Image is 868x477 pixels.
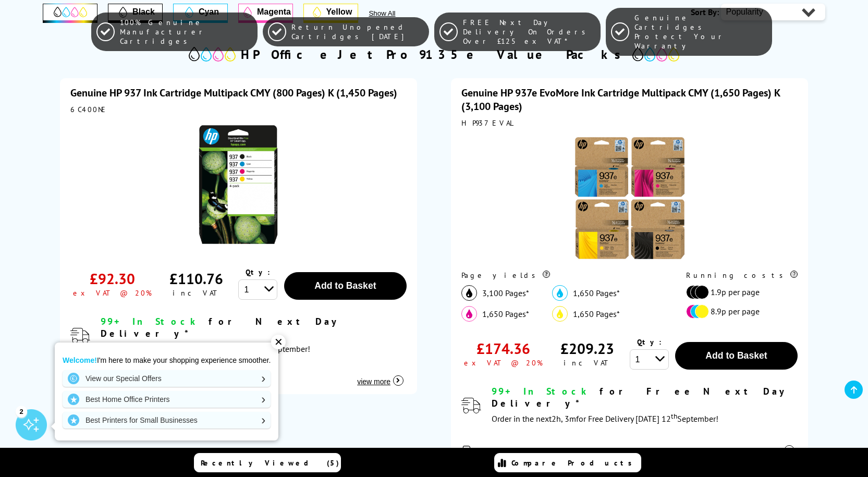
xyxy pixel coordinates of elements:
span: view more [357,377,390,386]
div: ex VAT @ 20% [73,288,152,298]
a: Genuine HP 937 Ink Cartridge Multipack CMY (800 Pages) K (1,450 Pages) [70,86,397,100]
span: Add to Basket [314,280,376,291]
div: ex VAT @ 20% [464,358,543,368]
span: 1,650 Pages* [573,288,620,298]
img: cyan_icon.svg [552,285,568,301]
div: HP937EVAL [461,118,798,128]
img: HP 937e EvoMore Ink Cartridge Multipack CMY (1,650 Pages) K (3,100 Pages) [565,133,695,263]
button: Add to Basket [675,342,798,370]
span: 100% Genuine Manufacturer Cartridges [120,18,252,46]
div: Page yields [461,271,663,280]
span: 1,650 Pages* [482,309,529,319]
img: yellow_icon.svg [552,306,568,322]
span: 99+ In Stock [492,385,591,397]
span: for Free Next Day Delivery* [492,385,789,409]
span: Qty: [637,337,662,347]
a: Genuine HP 937e EvoMore Ink Cartridge Multipack CMY (1,650 Pages) K (3,100 Pages) [461,86,780,113]
a: Best Printers for Small Businesses [63,412,271,429]
span: 3,100 Pages* [482,288,529,298]
img: magenta_icon.svg [461,306,477,322]
div: modal_delivery [492,385,798,426]
span: Add to Basket [705,350,767,361]
p: I'm here to make your shopping experience smoother. [63,356,271,365]
sup: th [671,411,677,421]
span: Recently Viewed (5) [201,458,339,468]
div: 6C400NE [70,105,407,114]
span: FREE Next Day Delivery On Orders Over £125 ex VAT* [463,18,595,46]
span: 1,650 Pages* [573,309,620,319]
img: HP 937 Ink Cartridge Multipack CMY (800 Pages) K (1,450 Pages) [173,119,303,250]
div: inc VAT [173,288,220,298]
a: Best Home Office Printers [63,391,271,408]
button: view more [745,436,798,456]
span: Order in the next for Free Delivery [DATE] 12 September! [492,413,718,424]
li: 8.9p per page [686,304,792,319]
div: modal_delivery [101,315,407,357]
li: 1.9p per page [686,285,792,299]
div: Running costs [686,271,798,280]
strong: Welcome! [63,356,97,364]
span: Compare Products [511,458,638,468]
div: £92.30 [90,269,135,288]
button: view more [354,366,407,386]
img: black_icon.svg [461,285,477,301]
span: Genuine Cartridges Protect Your Warranty [634,13,766,51]
span: 99+ In Stock [101,315,200,327]
div: £174.36 [476,339,530,358]
a: Recently Viewed (5) [194,453,341,472]
span: Qty: [246,267,270,277]
span: Return Unopened Cartridges [DATE] [291,22,423,41]
button: Add to Basket [284,272,407,300]
div: £110.76 [169,269,223,288]
a: View our Special Offers [63,370,271,387]
div: 2 [16,406,27,417]
span: 2h, 3m [552,413,576,424]
div: ✕ [271,335,286,349]
span: for Next Day Delivery* [101,315,341,339]
a: Compare Products [494,453,641,472]
div: inc VAT [564,358,611,368]
div: £209.23 [560,339,614,358]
